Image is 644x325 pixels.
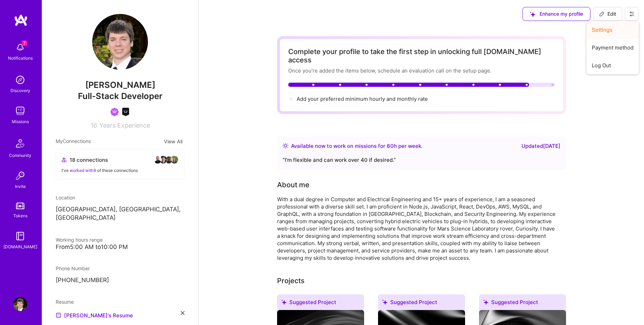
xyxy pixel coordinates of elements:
div: [DOMAIN_NAME] [3,243,37,250]
span: [PERSON_NAME] [56,80,184,90]
div: Location [56,194,184,201]
p: [GEOGRAPHIC_DATA], [GEOGRAPHIC_DATA], [GEOGRAPHIC_DATA] [56,205,184,222]
button: Payment method [587,39,639,56]
span: Edit [599,10,616,17]
img: Availability [283,143,288,149]
span: Resume [56,299,74,305]
img: avatar [165,156,173,164]
div: Updated [DATE] [521,142,560,150]
span: Working hours range [56,237,103,243]
a: User Avatar [11,297,29,311]
button: Settings [587,21,639,39]
div: Available now to work on missions for h per week . [291,142,423,150]
div: Once you’re added the items below, schedule an evaluation call on the setup page. [288,67,555,74]
div: Projects [277,275,305,286]
span: 16 [91,122,97,129]
p: [PHONE_NUMBER] [56,276,184,285]
span: Add your preferred minimum hourly and monthly rate [297,96,428,102]
img: avatar [154,156,162,164]
div: Discovery [10,87,30,94]
button: Log Out [587,56,639,74]
img: discovery [13,73,27,87]
div: Complete your profile to take the first step in unlocking full [DOMAIN_NAME] access [288,47,555,64]
img: avatar [170,156,179,164]
img: logo [14,14,28,27]
div: Suggested Project [479,294,566,313]
button: View All [162,137,184,145]
div: I've of these connections [62,167,179,174]
div: From 5:00 AM to 10:00 PM [56,243,184,251]
div: Invite [15,183,26,190]
img: Community [12,135,29,152]
a: [PERSON_NAME]'s Resume [56,311,133,319]
img: avatar [159,156,167,164]
img: bell [13,40,27,54]
img: tokens [16,203,24,209]
img: Invite [13,169,27,183]
img: User Avatar [13,297,27,311]
span: Full-Stack Developer [78,91,163,101]
img: teamwork [13,104,27,118]
span: Phone Number [56,265,90,271]
div: Missions [12,118,29,125]
div: About me [277,180,309,190]
img: Been on Mission [110,108,119,116]
button: Enhance my profile [523,7,590,21]
span: Years Experience [99,122,150,129]
i: icon SuggestedTeams [530,12,535,17]
img: AI Course Graduate [121,108,130,116]
div: “ I'm flexible and can work over 40 if desired. ” [283,156,560,164]
img: guide book [13,229,27,243]
i: icon SuggestedTeams [281,300,286,305]
div: Notifications [8,54,33,62]
i: icon Close [181,311,184,315]
div: With a dual degree in Computer and Electrical Engineering and 15+ years of experience, I am a sea... [277,196,556,262]
div: Community [9,152,31,159]
div: Suggested Project [378,294,465,313]
div: Suggested Project [277,294,364,313]
button: Edit [593,7,622,21]
span: Enhance my profile [530,10,583,17]
span: worked with 9 [70,168,96,173]
span: 18 connections [70,156,108,164]
span: 60 [387,143,394,149]
i: icon Collaborator [62,157,67,162]
i: icon SuggestedTeams [382,300,387,305]
span: My Connections [56,137,91,145]
i: icon SuggestedTeams [483,300,488,305]
img: User Avatar [92,14,148,70]
span: 7 [22,40,27,46]
img: Resume [56,312,61,318]
button: 18 connectionsavataravataravataravatarI've worked with9 of these connections [56,150,184,180]
div: Tokens [13,212,28,219]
